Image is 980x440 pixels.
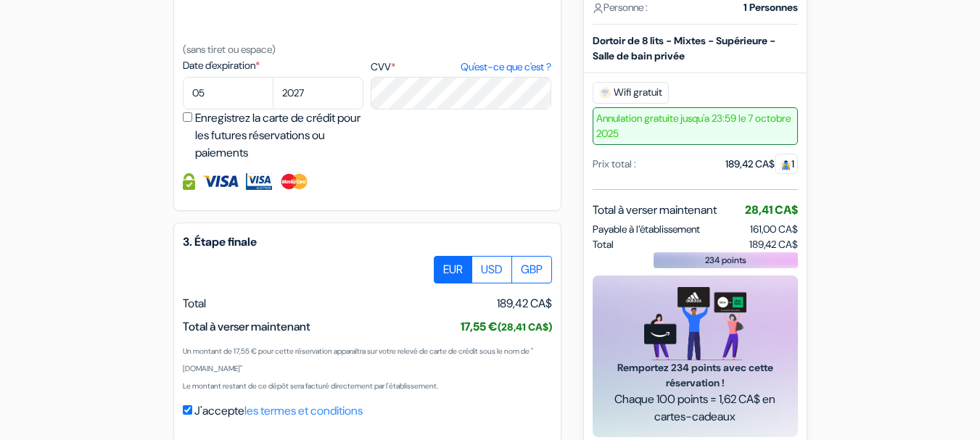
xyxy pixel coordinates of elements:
[593,237,614,252] span: Total
[705,254,746,267] span: 234 points
[194,402,363,420] label: J'accepte
[593,3,604,14] img: user_icon.svg
[183,58,363,73] label: Date d'expiration
[599,87,611,99] img: free_wifi.svg
[183,43,276,56] small: (sans tiret ou espace)
[202,173,239,190] img: Visa
[472,256,512,283] label: USD
[461,59,551,75] a: Qu'est-ce que c'est ?
[593,107,798,145] span: Annulation gratuite jusqu'a 23:59 le 7 octobre 2025
[610,360,781,391] span: Remportez 234 points avec cette réservation !
[745,202,798,217] span: 28,41 CA$
[593,222,700,237] span: Payable à l’établissement
[183,381,438,391] small: Le montant restant de ce dépôt sera facturé directement par l'établissement.
[593,34,775,62] b: Dortoir de 8 lits - Mixtes - Supérieure - Salle de bain privée
[593,157,636,172] div: Prix total :
[644,287,746,360] img: gift_card_hero_new.png
[183,319,310,334] span: Total à verser maintenant
[781,159,791,170] img: guest.svg
[435,256,552,283] div: Basic radio toggle button group
[183,346,533,373] small: Un montant de 17,55 € pour cette réservation apparaîtra sur votre relevé de carte de crédit sous ...
[749,237,798,252] span: 189,42 CA$
[279,173,309,190] img: Master Card
[183,296,206,311] span: Total
[183,235,552,249] h5: 3. Étape finale
[183,173,195,190] img: Information de carte de crédit entièrement encryptée et sécurisée
[195,109,368,162] label: Enregistrez la carte de crédit pour les futures réservations ou paiements
[610,391,781,426] span: Chaque 100 points = 1,62 CA$ en cartes-cadeaux
[434,256,472,283] label: EUR
[750,223,798,236] span: 161,00 CA$
[246,173,272,190] img: Visa Electron
[461,319,552,334] span: 17,55 €
[511,256,552,283] label: GBP
[371,59,551,75] label: CVV
[593,202,717,219] span: Total à verser maintenant
[498,320,552,333] small: (28,41 CA$)
[593,82,669,104] span: Wifi gratuit
[244,403,363,418] a: les termes et conditions
[775,154,798,174] span: 1
[725,157,798,172] div: 189,42 CA$
[497,295,552,312] span: 189,42 CA$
